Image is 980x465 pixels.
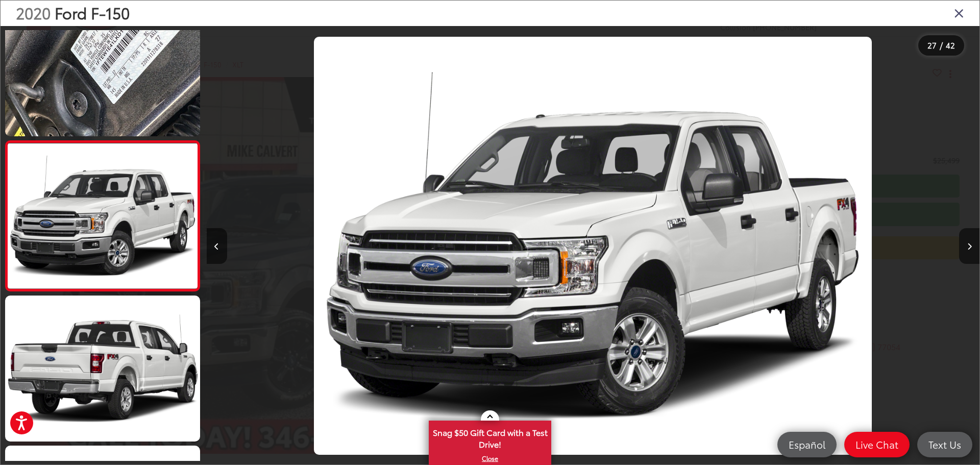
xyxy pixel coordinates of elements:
span: 27 [927,39,937,51]
a: Español [777,432,837,457]
span: Live Chat [850,438,903,451]
button: Next image [959,228,979,264]
a: Live Chat [844,432,910,457]
span: 2020 [16,2,51,23]
span: Snag $50 Gift Card with a Test Drive! [430,422,550,453]
img: 2020 Ford F-150 XLT [6,143,199,288]
span: Text Us [923,438,966,451]
span: 42 [946,39,955,51]
span: Ford F-150 [55,2,130,23]
i: Close gallery [954,6,964,19]
img: 2020 Ford F-150 XLT [314,37,872,455]
div: 2020 Ford F-150 XLT 26 [206,37,979,455]
span: / [939,42,944,49]
a: Text Us [917,432,972,457]
button: Previous image [207,228,227,264]
img: 2020 Ford F-150 XLT [3,294,202,443]
span: Español [783,438,830,451]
